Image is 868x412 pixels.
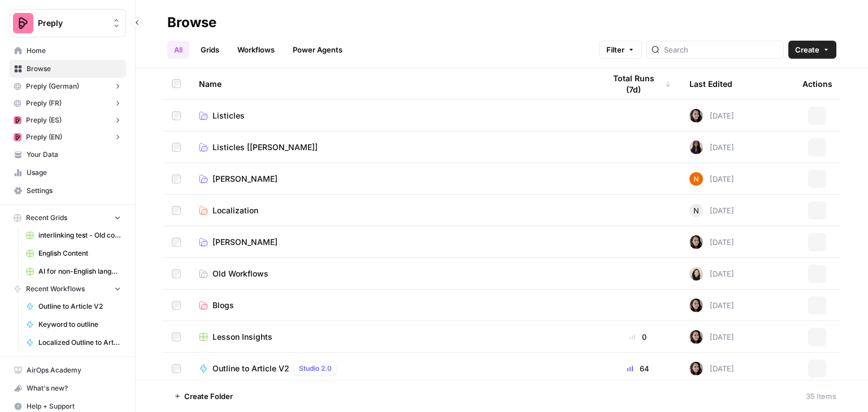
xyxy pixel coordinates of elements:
span: Create [795,44,819,55]
a: Outline to Article V2Studio 2.0 [199,362,587,375]
span: Recent Workflows [26,284,85,294]
div: 35 Items [806,391,836,402]
div: Actions [802,68,832,99]
span: Localization [212,205,258,216]
span: Settings [27,186,121,196]
img: t5ef5oef8zpw1w4g2xghobes91mw [689,267,703,280]
span: Preply [38,17,106,29]
input: Search [664,44,779,55]
a: Lesson Insights [199,331,587,343]
a: Localized Outline to Article [21,334,126,352]
button: Create Folder [167,387,240,405]
div: Last Edited [689,68,732,99]
a: [PERSON_NAME] [199,236,587,248]
a: Browse [9,60,126,78]
button: Filter [599,41,642,59]
a: Listicles [[PERSON_NAME]] [199,142,587,153]
a: Home [9,42,126,60]
span: AirOps Academy [27,365,121,375]
div: [DATE] [689,204,734,217]
span: English Content [38,248,121,258]
button: Recent Grids [9,209,126,226]
span: N [693,205,699,216]
span: Preply (EN) [26,132,62,142]
a: Listicles [199,110,587,121]
a: AI for non-English languages [21,262,126,280]
div: [DATE] [689,109,734,122]
span: Create Folder [184,391,233,402]
div: Name [199,68,587,99]
div: [DATE] [689,330,734,344]
button: Workspace: Preply [9,9,126,37]
span: Help + Support [27,401,121,411]
button: Preply (ES) [9,112,126,129]
span: Listicles [[PERSON_NAME]] [212,142,318,153]
img: 0od0somutai3rosqwdkhgswflu93 [689,330,703,344]
a: Usage [9,164,126,182]
span: [PERSON_NAME] [212,236,277,248]
span: Studio 2.0 [299,363,332,374]
span: Blogs [212,300,234,311]
img: 0od0somutai3rosqwdkhgswflu93 [689,362,703,375]
div: Browse [167,14,216,32]
a: Your Data [9,146,126,164]
div: [DATE] [689,267,734,280]
a: Workflows [231,41,281,59]
a: AirOps Academy [9,361,126,379]
img: mhz6d65ffplwgtj76gcfkrq5icux [14,133,21,141]
span: Outline to Article V2 [38,301,121,312]
span: Lesson Insights [212,331,272,343]
span: interlinking test - Old content [38,230,121,240]
a: Settings [9,182,126,200]
a: English Content [21,244,126,262]
a: Blogs [199,300,587,311]
a: [PERSON_NAME] [199,173,587,185]
button: Preply (FR) [9,95,126,112]
span: Outline to Article V2 [212,363,289,374]
span: Filter [606,44,624,55]
button: Preply (German) [9,78,126,95]
div: 64 [605,363,671,374]
button: Create [788,41,836,59]
img: rox323kbkgutb4wcij4krxobkpon [689,141,703,154]
span: Old Workflows [212,268,268,279]
div: [DATE] [689,141,734,154]
span: Localized Outline to Article [38,338,121,348]
span: Preply (FR) [26,98,62,108]
a: Grids [194,41,226,59]
a: Old Workflows [199,268,587,279]
span: AI for non-English languages [38,266,121,277]
img: mhz6d65ffplwgtj76gcfkrq5icux [14,116,21,124]
span: Listicles [212,110,245,121]
span: Preply (German) [26,81,79,91]
button: What's new? [9,379,126,397]
span: Keyword to outline [38,319,121,330]
a: All [167,41,189,59]
a: Keyword to outline [21,315,126,334]
span: Browse [27,64,121,74]
a: Outline to Article V2 [21,297,126,315]
span: Your Data [27,150,121,160]
div: [DATE] [689,299,734,312]
span: Home [27,46,121,56]
button: Preply (EN) [9,129,126,146]
span: Usage [27,168,121,178]
span: [PERSON_NAME] [212,173,277,185]
div: What's new? [10,380,125,397]
div: Total Runs (7d) [605,68,671,99]
span: Preply (ES) [26,115,62,125]
a: Localization [199,205,587,216]
img: 0od0somutai3rosqwdkhgswflu93 [689,299,703,312]
div: 0 [605,331,671,343]
img: 0od0somutai3rosqwdkhgswflu93 [689,235,703,249]
div: [DATE] [689,235,734,249]
button: Recent Workflows [9,280,126,297]
img: c37vr20y5fudypip844bb0rvyfb7 [689,172,703,186]
div: [DATE] [689,362,734,375]
img: Preply Logo [13,13,33,33]
a: interlinking test - Old content [21,226,126,244]
a: Power Agents [286,41,349,59]
div: [DATE] [689,172,734,186]
img: 0od0somutai3rosqwdkhgswflu93 [689,109,703,122]
span: Recent Grids [26,213,67,223]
